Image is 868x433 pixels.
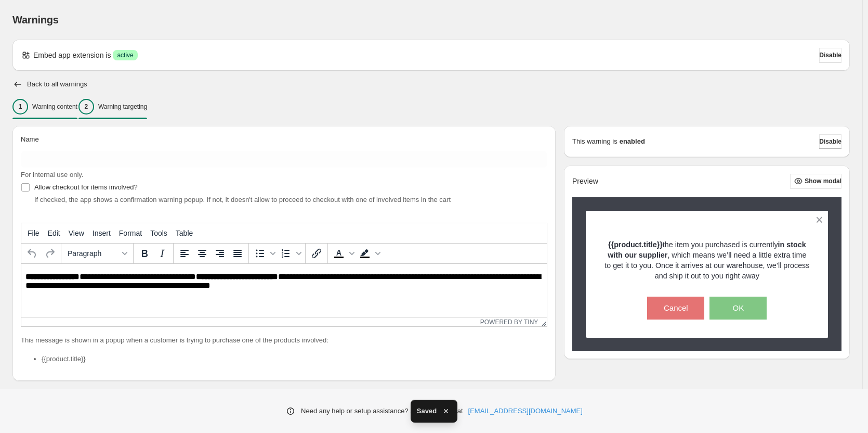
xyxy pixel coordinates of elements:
[12,96,77,118] button: 1Warning content
[819,48,841,62] button: Disable
[42,354,547,364] li: {{product.title}}
[819,134,841,149] button: Disable
[468,406,583,416] a: [EMAIL_ADDRESS][DOMAIN_NAME]
[277,245,303,262] div: Numbered list
[78,96,147,118] button: 2Warning targeting
[176,229,193,237] span: Table
[41,245,59,262] button: Redo
[69,229,84,237] span: View
[647,297,704,320] button: Cancel
[819,137,841,146] span: Disable
[12,14,59,26] span: Warnings
[98,103,147,111] p: Warning targeting
[21,171,83,179] span: For internal use only.
[21,135,39,143] span: Name
[356,245,382,262] div: Background color
[604,239,810,281] p: the item you purchased is currently , which means we’ll need a little extra time to get it to you...
[608,240,663,249] strong: {{product.title}}
[790,174,841,188] button: Show modal
[23,245,41,262] button: Undo
[330,245,356,262] div: Text color
[480,319,538,326] a: Powered by Tiny
[27,80,87,88] h2: Back to all warnings
[34,183,138,191] span: Allow checkout for items involved?
[153,245,171,262] button: Italic
[150,229,167,237] span: Tools
[193,245,211,262] button: Align center
[32,103,77,111] p: Warning content
[308,245,325,262] button: Insert/edit link
[12,99,28,114] div: 1
[709,297,767,320] button: OK
[34,196,451,203] span: If checked, the app shows a confirmation warning popup. If not, it doesn't allow to proceed to ch...
[608,240,806,259] strong: in stock with our supplier
[136,245,153,262] button: Bold
[819,51,841,59] span: Disable
[805,177,841,185] span: Show modal
[211,245,229,262] button: Align right
[417,406,437,416] span: Saved
[572,136,617,147] p: This warning is
[48,229,60,237] span: Edit
[33,50,111,60] p: Embed app extension is
[21,264,547,317] iframe: Rich Text Area
[21,335,547,346] p: This message is shown in a popup when a customer is trying to purchase one of the products involved:
[78,99,94,114] div: 2
[63,245,131,262] button: Formats
[117,51,133,59] span: active
[176,245,193,262] button: Align left
[28,229,40,237] span: File
[572,177,598,186] h2: Preview
[93,229,111,237] span: Insert
[620,136,645,147] strong: enabled
[251,245,277,262] div: Bullet list
[119,229,142,237] span: Format
[538,317,547,326] div: Resize
[68,249,119,258] span: Paragraph
[229,245,246,262] button: Justify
